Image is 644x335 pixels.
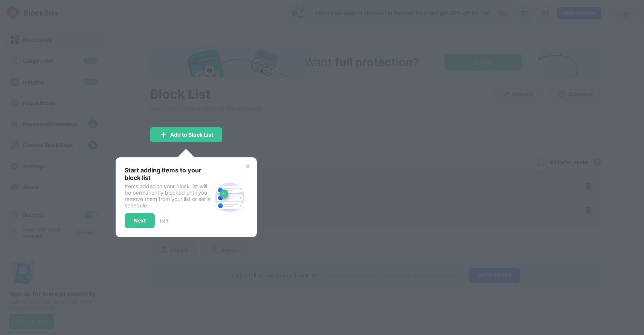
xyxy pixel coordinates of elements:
div: Start adding items to your block list [125,166,212,181]
div: Next [134,218,146,224]
div: 1 of 3 [159,218,168,224]
img: x-button.svg [245,163,251,169]
img: block-site.svg [212,179,248,215]
div: Items added to your block list will be permanently blocked until you remove them from your list o... [125,183,212,209]
div: Add to Block List [170,132,213,138]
